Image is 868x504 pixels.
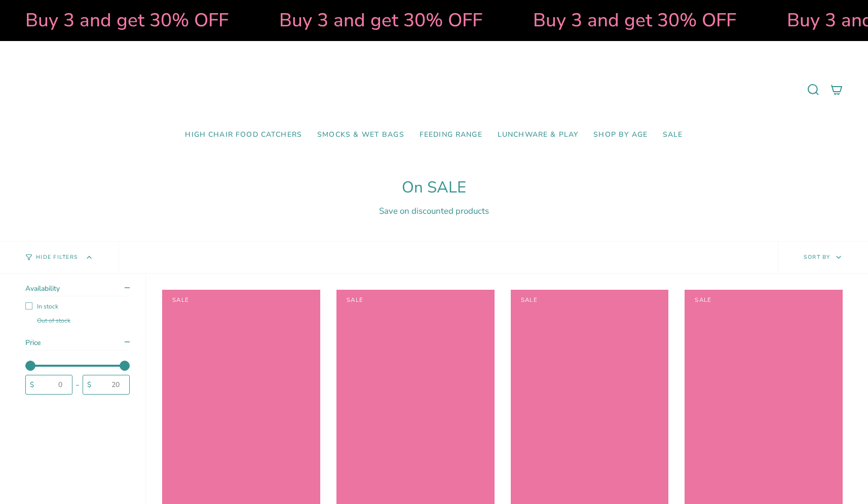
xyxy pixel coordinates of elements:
button: Sort by [778,242,868,273]
div: Save on discounted products [25,205,843,217]
h1: On SALE [25,178,843,197]
span: High Chair Food Catchers [185,131,302,139]
span: Sale [687,292,720,308]
span: Sale [165,292,197,308]
strong: Buy 3 and get 30% OFF [531,8,734,33]
a: Lunchware & Play [490,123,586,147]
span: Hide Filters [36,255,78,260]
span: $ [30,380,34,390]
span: Sale [513,292,546,308]
span: Shop by Age [593,131,648,139]
span: Feeding Range [420,131,482,139]
a: Smocks & Wet Bags [310,123,412,147]
span: Lunchware & Play [498,131,578,139]
span: Sort by [804,253,831,261]
a: Feeding Range [412,123,490,147]
strong: Buy 3 and get 30% OFF [277,8,480,33]
a: Shop by Age [586,123,655,147]
span: Smocks & Wet Bags [317,131,404,139]
span: $ [87,380,91,390]
strong: Buy 3 and get 30% OFF [23,8,226,33]
a: Mumma’s Little Helpers [347,56,521,123]
span: SALE [663,131,683,139]
input: 20 [94,379,129,390]
div: - [72,382,83,387]
a: SALE [655,123,691,147]
summary: Price [25,338,130,351]
span: Availability [25,284,60,293]
span: Sale [339,292,371,308]
summary: Availability [25,284,130,296]
input: 0 [36,379,72,390]
label: In stock [25,302,130,311]
span: Price [25,338,41,347]
a: High Chair Food Catchers [177,123,310,147]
